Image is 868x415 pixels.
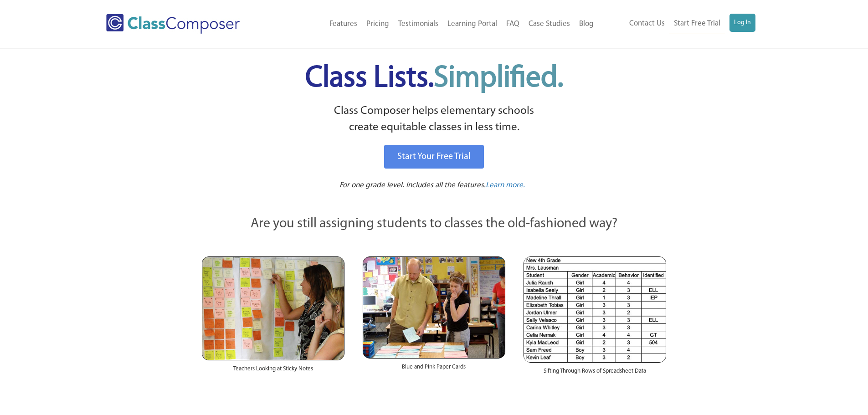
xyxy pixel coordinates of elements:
p: Class Composer helps elementary schools create equitable classes in less time. [200,103,668,136]
a: Pricing [362,14,394,34]
nav: Header Menu [598,14,755,34]
p: Are you still assigning students to classes the old-fashioned way? [202,214,667,234]
a: Testimonials [394,14,443,34]
span: Start Your Free Trial [397,152,471,161]
span: For one grade level. Includes all the features. [339,181,486,189]
a: Start Your Free Trial [384,145,484,169]
img: Class Composer [106,14,240,34]
a: Learn more. [486,180,525,191]
span: Learn more. [486,181,525,189]
a: Features [325,14,362,34]
img: Blue and Pink Paper Cards [363,256,505,358]
span: Simplified. [434,64,563,93]
a: Contact Us [625,14,669,34]
a: Case Studies [524,14,575,34]
img: Teachers Looking at Sticky Notes [202,256,344,360]
div: Blue and Pink Paper Cards [363,359,505,380]
div: Sifting Through Rows of Spreadsheet Data [524,363,666,384]
span: Class Lists. [305,64,563,93]
a: Learning Portal [443,14,502,34]
a: Log In [729,14,755,32]
a: Start Free Trial [669,14,725,34]
img: Spreadsheets [524,256,666,363]
div: Teachers Looking at Sticky Notes [202,360,344,382]
a: FAQ [502,14,524,34]
nav: Header Menu [277,14,598,34]
a: Blog [575,14,598,34]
